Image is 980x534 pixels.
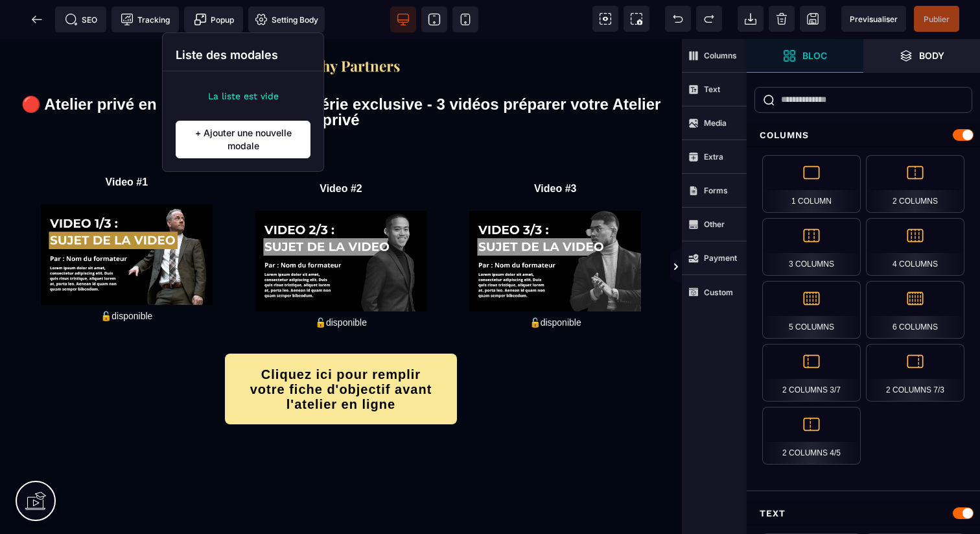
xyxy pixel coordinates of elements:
img: 2aa3f377be17f668b84a3394b10fce42_14.png [255,172,427,273]
strong: Payment [704,253,737,263]
span: View components [592,6,618,32]
li: La liste est vide [176,91,310,101]
p: + Ajouter une nouvelle modale [176,121,310,158]
span: Open Blocks [747,39,863,73]
strong: Extra [704,152,723,162]
div: 2 Columns [866,155,964,213]
div: Text [747,502,980,526]
div: 2 Columns 4/5 [762,407,861,465]
text: 🔓disponible [448,275,662,292]
span: Publier [924,14,950,24]
strong: Other [704,219,725,229]
text: 🔓disponible [234,275,449,292]
strong: Media [704,118,727,128]
strong: Columns [704,51,737,60]
strong: Bloc [802,51,827,60]
strong: Custom [704,287,733,297]
div: 4 Columns [866,218,964,276]
div: 5 Columns [762,281,861,339]
img: 75a8b044b50b9366952029538fe9becc_13.png [41,165,213,266]
div: 2 Columns 7/3 [866,344,964,402]
button: Cliquez ici pour remplir votre fiche d'objectif avant l'atelier en ligne [225,315,457,385]
strong: Body [919,51,944,60]
b: Video #2 [320,144,362,155]
span: Setting Body [255,13,318,26]
img: e180d45dd6a3bcac601ffe6fc0d7444a_15.png [469,172,641,273]
b: Video #3 [534,144,577,155]
span: Popup [194,13,234,26]
img: f2a3730b544469f405c58ab4be6274e8_Capture_d%E2%80%99e%CC%81cran_2025-09-01_a%CC%80_20.57.27.png [280,19,402,36]
div: 3 Columns [762,218,861,276]
span: Tracking [121,13,170,26]
strong: Forms [704,186,728,195]
strong: Text [704,84,720,94]
span: Preview [841,6,906,32]
div: 2 Columns 3/7 [762,344,861,402]
span: Previsualiser [850,14,898,24]
div: 1 Column [762,155,861,213]
p: Liste des modales [176,46,310,64]
text: 🔓disponible [19,269,234,285]
div: 🔴 Atelier privé en ligne Série exclusive - 3 vidéos préparer votre Atelier privé [19,58,662,89]
div: 6 Columns [866,281,964,339]
b: Video #1 [106,138,148,149]
div: Columns [747,123,980,147]
span: Open Layer Manager [863,39,980,73]
span: SEO [65,13,97,26]
span: Screenshot [624,6,649,32]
